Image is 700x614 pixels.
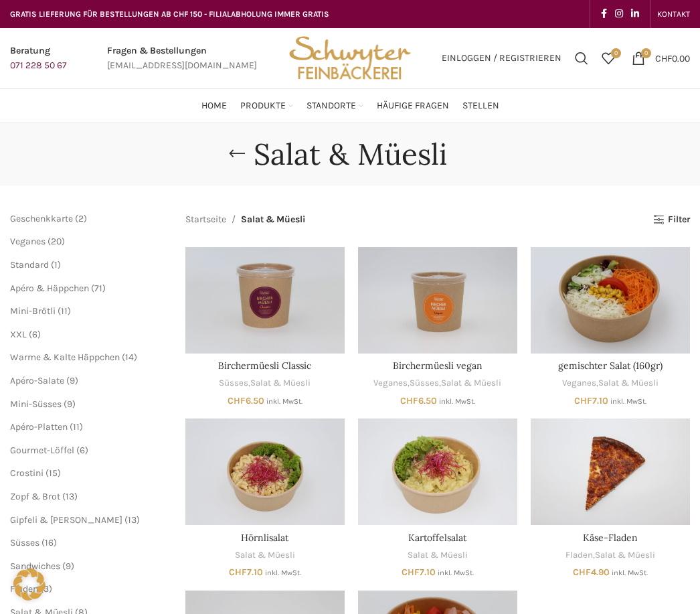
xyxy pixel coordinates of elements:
[201,92,227,119] a: Home
[10,236,46,247] span: Veganes
[531,549,690,562] div: ,
[598,377,659,390] a: Salat & Müesli
[307,92,363,119] a: Standorte
[400,395,418,406] span: CHF
[650,1,697,27] div: Secondary navigation
[377,92,449,119] a: Häufige Fragen
[574,395,592,406] span: CHF
[410,377,439,390] a: Süsses
[438,568,474,577] small: inkl. MwSt.
[240,92,293,119] a: Produkte
[229,566,247,578] span: CHF
[66,491,74,502] span: 13
[574,395,608,406] bdi: 7.10
[595,549,655,562] a: Salat & Müesli
[611,5,627,23] a: Instagram social link
[67,398,72,410] span: 9
[10,421,68,433] span: Apéro-Platten
[10,329,27,340] a: XXL
[266,397,302,406] small: inkl. MwSt.
[402,566,420,578] span: CHF
[531,247,690,354] a: gemischter Salat (160gr)
[80,445,85,456] span: 6
[10,491,60,502] a: Zopf & Brot
[565,549,593,562] a: Fladen
[531,418,690,525] a: Käse-Fladen
[185,212,305,227] nav: Breadcrumb
[125,352,134,363] span: 14
[377,100,449,112] span: Häufige Fragen
[218,360,311,372] a: Birchermüesli Classic
[10,537,39,548] a: Süsses
[611,48,621,58] span: 0
[128,514,137,526] span: 13
[655,52,690,64] bdi: 0.00
[358,377,517,390] div: , ,
[10,445,74,456] a: Gourmet-Löffel
[402,566,436,578] bdi: 7.10
[441,377,501,390] a: Salat & Müesli
[400,395,437,406] bdi: 6.50
[595,45,622,72] a: 0
[558,360,663,372] a: gemischter Salat (160gr)
[235,549,295,562] a: Salat & Müesli
[10,44,67,74] a: Infobox link
[107,44,257,74] a: Infobox link
[51,236,62,247] span: 20
[54,259,58,271] span: 1
[655,52,672,64] span: CHF
[462,92,499,119] a: Stellen
[94,283,102,294] span: 71
[393,360,483,372] a: Birchermüesli vegan
[627,5,643,23] a: Linkedin social link
[240,100,286,112] span: Produkte
[10,213,73,224] a: Geschenkkarte
[254,137,447,172] h1: Salat & Müesli
[568,45,595,72] a: Suchen
[408,549,468,562] a: Salat & Müesli
[657,1,690,27] a: KONTAKT
[185,377,345,390] div: ,
[10,352,120,363] a: Warme & Kalte Häppchen
[10,514,122,526] a: Gipfeli & [PERSON_NAME]
[220,141,254,167] a: Go back
[45,537,54,548] span: 16
[10,259,49,271] a: Standard
[61,305,68,317] span: 11
[10,283,89,294] a: Apéro & Häppchen
[229,566,263,578] bdi: 7.10
[573,566,591,578] span: CHF
[573,566,610,578] bdi: 4.90
[32,329,37,340] span: 6
[78,213,84,224] span: 2
[228,395,246,406] span: CHF
[10,375,64,386] a: Apéro-Salate
[228,395,264,406] bdi: 6.50
[442,54,561,63] span: Einloggen / Registrieren
[10,467,43,479] a: Crostini
[435,45,568,72] a: Einloggen / Registrieren
[241,212,305,227] span: Salat & Müesli
[358,247,517,354] a: Birchermüesli vegan
[439,397,475,406] small: inkl. MwSt.
[284,52,416,63] a: Site logo
[595,45,622,72] div: Meine Wunschliste
[625,45,697,72] a: 0 CHF0.00
[73,421,80,433] span: 11
[250,377,311,390] a: Salat & Müesli
[3,92,697,119] div: Main navigation
[185,212,226,227] a: Startseite
[185,418,345,525] a: Hörnlisalat
[70,375,75,386] span: 9
[265,568,301,577] small: inkl. MwSt.
[358,418,517,525] a: Kartoffelsalat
